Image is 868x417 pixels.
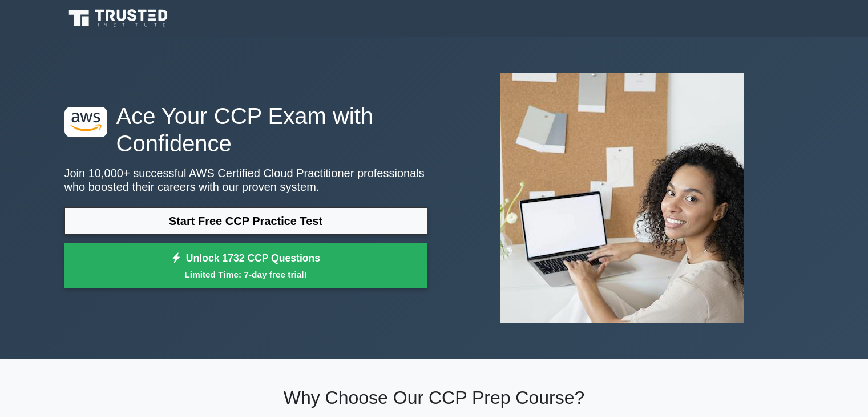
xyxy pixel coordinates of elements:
h1: Ace Your CCP Exam with Confidence [64,102,427,157]
a: Start Free CCP Practice Test [64,207,427,235]
p: Join 10,000+ successful AWS Certified Cloud Practitioner professionals who boosted their careers ... [64,166,427,194]
h2: Why Choose Our CCP Prep Course? [64,387,804,408]
small: Limited Time: 7-day free trial! [79,268,413,281]
a: Unlock 1732 CCP QuestionsLimited Time: 7-day free trial! [64,243,427,289]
